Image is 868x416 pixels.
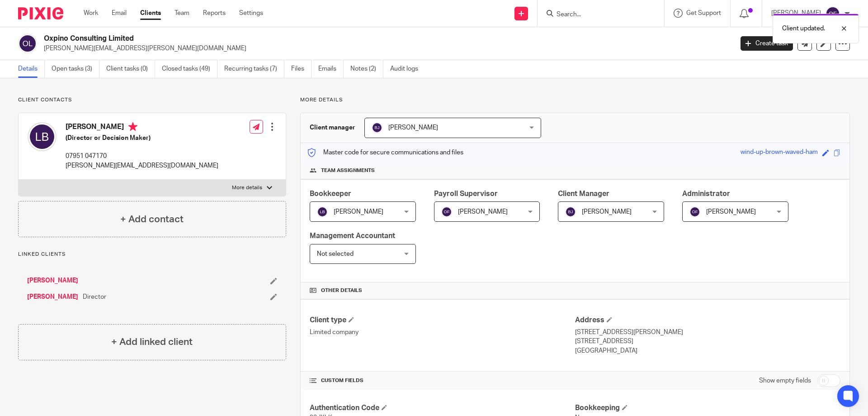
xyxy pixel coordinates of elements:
a: Open tasks (3) [52,60,99,78]
h5: (Director or Decision Maker) [66,134,218,143]
h2: Oxpino Consulting Limited [44,34,590,43]
p: [STREET_ADDRESS] [575,337,840,346]
a: Audit logs [390,60,425,78]
a: Work [84,9,98,18]
a: [PERSON_NAME] [27,276,78,285]
h4: [PERSON_NAME] [66,122,218,134]
p: Master code for secure communications and files [307,148,463,157]
a: Emails [318,60,344,78]
span: [PERSON_NAME] [706,209,756,215]
a: Recurring tasks (7) [224,60,284,78]
p: Client contacts [18,96,286,104]
a: Client tasks (0) [106,60,155,78]
p: Linked clients [18,251,286,258]
span: Director [83,292,106,301]
p: [PERSON_NAME][EMAIL_ADDRESS][DOMAIN_NAME] [66,161,218,170]
h3: Client manager [310,123,355,132]
a: Details [18,60,45,78]
div: wind-up-brown-waved-ham [741,148,818,158]
img: Pixie [18,7,63,19]
a: Files [291,60,311,78]
p: 07951 047170 [66,152,218,161]
h4: + Add contact [120,212,184,226]
a: Email [112,9,127,18]
h4: Address [575,316,840,325]
a: Create task [741,36,793,51]
a: Reports [203,9,226,18]
p: [PERSON_NAME][EMAIL_ADDRESS][PERSON_NAME][DOMAIN_NAME] [44,44,727,53]
a: Closed tasks (49) [162,60,217,78]
p: More details [300,96,850,104]
img: svg%3E [18,34,37,53]
span: Management Accountant [310,232,395,239]
img: svg%3E [826,6,840,21]
span: [PERSON_NAME] [334,209,383,215]
img: svg%3E [28,122,57,151]
p: [STREET_ADDRESS][PERSON_NAME] [575,328,840,337]
h4: Authentication Code [310,403,575,413]
span: Bookkeeper [310,190,351,197]
span: [PERSON_NAME] [458,209,508,215]
a: Clients [140,9,161,18]
img: svg%3E [441,206,452,217]
h4: Client type [310,316,575,325]
p: Limited company [310,328,575,337]
i: Primary [128,122,137,131]
img: svg%3E [689,206,700,217]
span: Payroll Supervisor [434,190,498,197]
span: Client Manager [558,190,609,197]
label: Show empty fields [759,376,811,385]
span: [PERSON_NAME] [388,124,438,131]
p: Client updated. [782,24,825,33]
h4: + Add linked client [111,335,193,349]
p: [GEOGRAPHIC_DATA] [575,346,840,355]
p: More details [232,184,262,191]
a: Notes (2) [350,60,383,78]
img: svg%3E [372,122,382,133]
a: [PERSON_NAME] [27,292,78,301]
h4: CUSTOM FIELDS [310,377,575,384]
a: Settings [239,9,263,18]
a: Team [175,9,189,18]
img: svg%3E [565,206,576,217]
span: Not selected [317,251,354,257]
span: Other details [321,287,362,294]
img: svg%3E [317,206,328,217]
span: Administrator [682,190,730,197]
span: Team assignments [321,167,375,174]
h4: Bookkeeping [575,403,840,413]
span: [PERSON_NAME] [582,209,632,215]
